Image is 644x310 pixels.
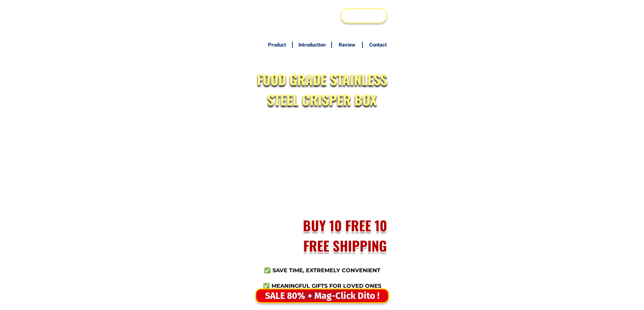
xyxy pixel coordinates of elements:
h3: ✅ Meaningful gifts for loved ones [260,282,385,290]
div: SALE 80% + Mag-Click Dito ! [256,289,388,303]
h6: Review [336,41,359,49]
h6: Introduction [296,41,328,49]
div: BUY NOW [341,10,386,21]
h3: JAPAN TECHNOLOGY ジャパンテクノロジー [258,3,342,28]
h6: Contact [366,41,389,49]
h6: Product [265,41,288,49]
h2: BUY 10 FREE 10 FREE SHIPPING [296,215,394,256]
h3: ✅ Save time, Extremely convenient [260,266,385,275]
h2: FOOD GRADE STAINLESS STEEL CRISPER BOX [253,69,391,110]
